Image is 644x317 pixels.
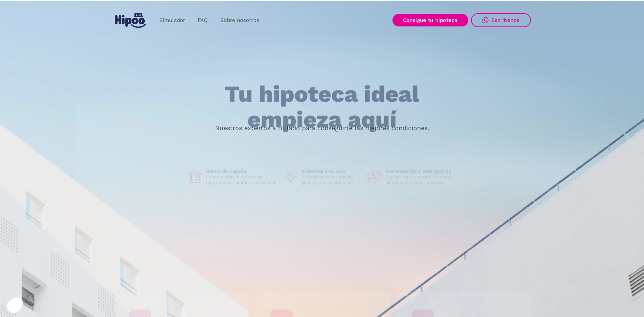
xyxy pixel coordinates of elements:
[392,14,468,26] a: Consigue tu hipoteca
[385,168,457,174] h1: Contratación y subrogación
[191,14,214,27] a: FAQ
[206,168,278,174] h1: Banco de España
[302,168,361,174] h1: Expertos a tu lado
[206,174,278,185] p: Intermediarios hipotecarios regulados por el Banco de España
[190,82,454,132] h1: Tu hipoteca ideal empieza aquí
[385,174,457,185] p: Soporte para contratar tu nueva hipoteca o mejorar la actual
[491,17,520,23] div: Escríbenos
[214,14,265,27] a: Sobre nosotros
[471,13,531,27] a: Escríbenos
[153,14,191,27] a: Simulador
[113,10,148,31] a: home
